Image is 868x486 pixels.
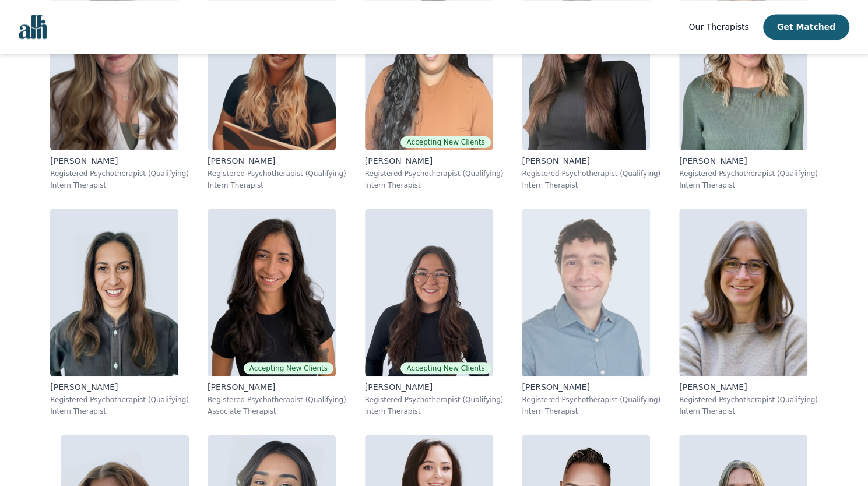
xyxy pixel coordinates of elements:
[400,362,490,374] span: Accepting New Clients
[522,155,660,167] p: [PERSON_NAME]
[679,209,807,376] img: Kelly_Castonguay
[244,362,333,374] span: Accepting New Clients
[679,181,818,190] p: Intern Therapist
[512,199,670,425] a: Ryan_Hoffman[PERSON_NAME]Registered Psychotherapist (Qualifying)Intern Therapist
[208,209,336,376] img: Natalia_Sarmiento
[522,407,660,416] p: Intern Therapist
[356,199,513,425] a: Haile_McbrideAccepting New Clients[PERSON_NAME]Registered Psychotherapist (Qualifying)Intern Ther...
[679,381,818,393] p: [PERSON_NAME]
[679,169,818,178] p: Registered Psychotherapist (Qualifying)
[50,209,178,376] img: Kristina_Stephenson
[50,181,189,190] p: Intern Therapist
[522,381,660,393] p: [PERSON_NAME]
[50,381,189,393] p: [PERSON_NAME]
[208,155,346,167] p: [PERSON_NAME]
[365,209,493,376] img: Haile_Mcbride
[679,155,818,167] p: [PERSON_NAME]
[365,169,504,178] p: Registered Psychotherapist (Qualifying)
[679,395,818,404] p: Registered Psychotherapist (Qualifying)
[50,395,189,404] p: Registered Psychotherapist (Qualifying)
[208,181,346,190] p: Intern Therapist
[365,395,504,404] p: Registered Psychotherapist (Qualifying)
[41,199,198,425] a: Kristina_Stephenson[PERSON_NAME]Registered Psychotherapist (Qualifying)Intern Therapist
[522,395,660,404] p: Registered Psychotherapist (Qualifying)
[50,169,189,178] p: Registered Psychotherapist (Qualifying)
[208,381,346,393] p: [PERSON_NAME]
[208,395,346,404] p: Registered Psychotherapist (Qualifying)
[208,169,346,178] p: Registered Psychotherapist (Qualifying)
[763,14,849,40] button: Get Matched
[670,199,827,425] a: Kelly_Castonguay[PERSON_NAME]Registered Psychotherapist (Qualifying)Intern Therapist
[50,407,189,416] p: Intern Therapist
[208,407,346,416] p: Associate Therapist
[522,209,650,376] img: Ryan_Hoffman
[688,20,748,34] a: Our Therapists
[522,181,660,190] p: Intern Therapist
[365,381,504,393] p: [PERSON_NAME]
[522,169,660,178] p: Registered Psychotherapist (Qualifying)
[679,407,818,416] p: Intern Therapist
[19,15,47,39] img: alli logo
[198,199,356,425] a: Natalia_SarmientoAccepting New Clients[PERSON_NAME]Registered Psychotherapist (Qualifying)Associa...
[688,22,748,31] span: Our Therapists
[365,181,504,190] p: Intern Therapist
[400,136,490,148] span: Accepting New Clients
[50,155,189,167] p: [PERSON_NAME]
[365,407,504,416] p: Intern Therapist
[365,155,504,167] p: [PERSON_NAME]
